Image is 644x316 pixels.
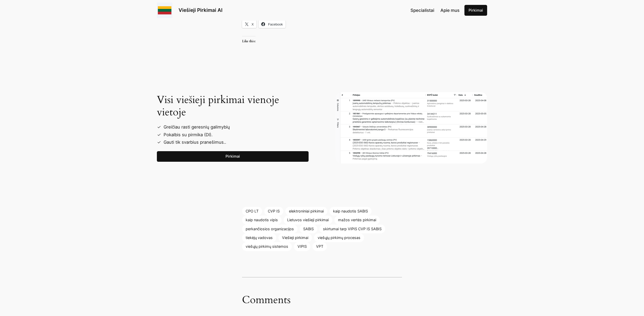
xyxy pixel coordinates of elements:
[264,207,283,216] a: CVP IS
[242,225,297,233] a: perkančiosios organizacijos
[242,20,256,28] a: X
[319,225,385,233] a: skirtumai tarp VIPIS CVP IS SABIS
[157,151,309,162] a: Pirkimai
[410,7,460,14] nav: Navigation
[294,242,310,251] a: VIPIS
[334,216,380,224] a: mažos vertės pirkimai
[259,20,286,28] a: Facebook
[242,46,402,60] iframe: Like or Reblog
[157,3,172,18] img: Viešieji pirkimai logo
[242,207,262,216] a: CPO LT
[314,233,364,242] a: viešųjų pirkimų procesas
[157,94,309,118] h2: Visi viešieji pirkimai vienoje vietoje
[410,8,434,13] span: Specialistai
[440,8,460,13] span: Apie mus
[161,139,309,146] li: Gauti tik svarbius pranešimus..
[242,242,292,251] a: viešųjų pirkimų sistemos
[329,207,372,216] a: kaip naudotis SABIS
[242,233,276,242] a: tiekėjų vadovas
[410,7,434,14] a: Specialistai
[242,216,281,224] a: kaip naudotis vipis
[268,22,283,26] span: Facebook
[300,225,317,233] a: SABIS
[161,131,309,139] li: Pokalbis su pirmika (DI).
[464,5,487,16] a: Pirkimai
[285,207,327,216] a: elektroniniai pirkimai
[161,123,309,131] li: Greičiau rasti geresnių galimybių
[440,7,460,14] a: Apie mus
[312,242,327,251] a: VPT
[179,7,222,13] a: Viešieji Pirkimai AI
[252,22,254,26] span: X
[278,233,312,242] a: Viešieji pirkimai
[242,36,255,43] h3: Like this:
[284,216,332,224] a: Lietuvos viešieji pirkimai
[242,294,402,306] h2: Comments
